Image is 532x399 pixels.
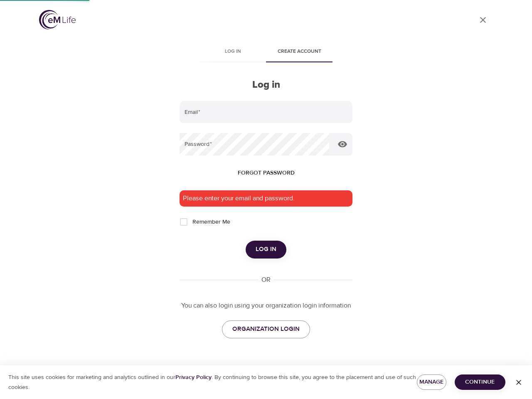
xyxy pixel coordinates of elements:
[180,79,352,91] h2: Log in
[232,324,300,335] span: ORGANIZATION LOGIN
[461,377,499,387] span: Continue
[234,165,298,181] button: Forgot password
[258,275,274,285] div: OR
[455,374,505,390] button: Continue
[180,42,352,62] div: disabled tabs example
[473,10,493,30] a: close
[175,374,212,381] a: Privacy Policy
[192,218,230,227] span: Remember Me
[204,47,261,56] span: Log in
[256,244,276,255] span: Log in
[180,190,352,207] div: Please enter your email and password.
[180,301,352,310] p: You can also login using your organization login information
[238,168,295,178] span: Forgot password
[417,374,446,390] button: Manage
[39,10,76,30] img: logo
[222,320,310,338] a: ORGANIZATION LOGIN
[246,241,286,258] button: Log in
[424,377,440,387] span: Manage
[271,47,328,56] span: Create account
